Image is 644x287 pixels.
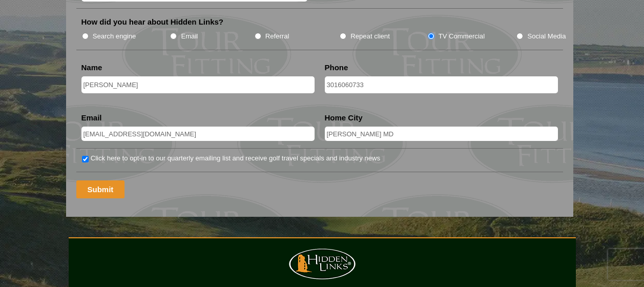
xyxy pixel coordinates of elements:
label: Referral [265,31,289,42]
label: Social Media [527,31,566,42]
label: Search engine [93,31,136,42]
label: How did you hear about Hidden Links? [81,17,224,27]
label: Email [81,113,102,123]
label: Name [81,63,102,73]
label: Repeat client [350,31,390,42]
label: Phone [325,63,348,73]
input: Submit [76,180,125,198]
label: Email [181,31,198,42]
label: Home City [325,113,363,123]
label: Click here to opt-in to our quarterly emailing list and receive golf travel specials and industry... [91,153,380,163]
label: TV Commercial [439,31,485,42]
